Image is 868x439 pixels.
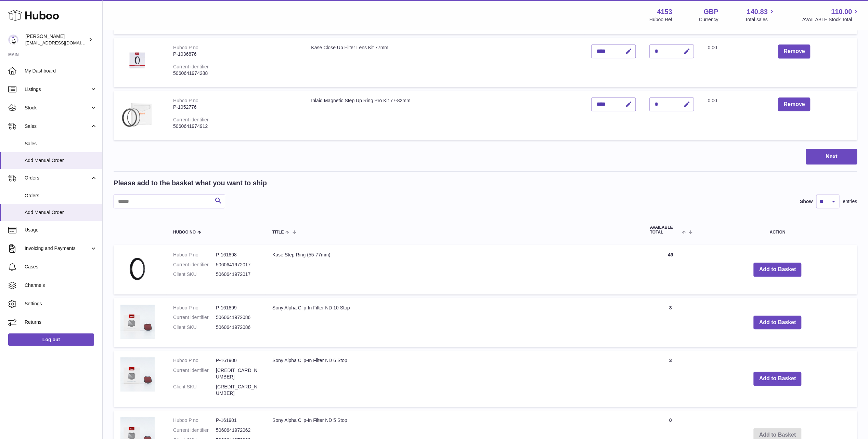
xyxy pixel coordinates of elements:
[173,324,216,331] dt: Client SKU
[173,417,216,424] dt: Huboo P no
[753,263,801,277] button: Add to Basket
[778,97,810,111] button: Remove
[25,33,87,46] div: [PERSON_NAME]
[25,86,90,93] span: Listings
[643,245,698,294] td: 49
[25,264,97,270] span: Cases
[643,298,698,347] td: 3
[173,384,216,397] dt: Client SKU
[778,44,810,58] button: Remove
[120,252,155,286] img: Kase Step Ring (55-77mm)
[747,7,767,16] span: 140.83
[173,70,297,77] div: 5060641974288
[265,298,643,347] td: Sony Alpha Clip-In Filter ND 10 Stop
[25,245,90,252] span: Invoicing and Payments
[649,16,672,23] div: Huboo Ref
[173,104,297,110] div: P-1052776
[699,16,718,23] div: Currency
[25,227,97,233] span: Usage
[114,178,267,188] h2: Please add to the basket what you want to ship
[802,7,860,23] a: 110.00 AVAILABLE Stock Total
[25,68,97,74] span: My Dashboard
[265,245,643,294] td: Kase Step Ring (55-77mm)
[216,357,259,364] dd: P-161900
[25,282,97,289] span: Channels
[708,98,717,103] span: 0.00
[173,230,196,235] span: Huboo no
[173,305,216,311] dt: Huboo P no
[753,372,801,386] button: Add to Basket
[25,141,97,147] span: Sales
[8,333,94,346] a: Log out
[216,271,259,278] dd: 5060641972017
[703,7,718,16] strong: GBP
[173,262,216,268] dt: Current identifier
[265,350,643,407] td: Sony Alpha Clip-In Filter ND 6 Stop
[216,305,259,311] dd: P-161899
[272,230,284,235] span: Title
[173,51,297,57] div: P-1036876
[698,218,857,241] th: Action
[120,97,155,132] img: Inlaid Magnetic Step Up Ring Pro Kit 77-82mm
[173,98,198,103] div: Huboo P no
[304,91,584,140] td: Inlaid Magnetic Step Up Ring Pro Kit 77-82mm
[173,117,209,122] div: Current identifier
[216,427,259,434] dd: 5060641972062
[25,301,97,307] span: Settings
[25,123,90,130] span: Sales
[173,45,198,50] div: Huboo P no
[173,357,216,364] dt: Huboo P no
[802,16,860,23] span: AVAILABLE Stock Total
[304,38,584,87] td: Kase Close Up Filter Lens Kit 77mm
[120,305,155,339] img: Sony Alpha Clip-In Filter ND 10 Stop
[25,209,97,216] span: Add Manual Order
[806,149,857,165] button: Next
[643,350,698,407] td: 3
[843,198,857,205] span: entries
[173,367,216,380] dt: Current identifier
[800,198,813,205] label: Show
[8,35,18,45] img: sales@kasefilters.com
[216,324,259,331] dd: 5060641972086
[25,175,90,181] span: Orders
[216,417,259,424] dd: P-161901
[173,314,216,321] dt: Current identifier
[745,16,775,23] span: Total sales
[25,192,97,199] span: Orders
[173,123,297,130] div: 5060641974912
[216,314,259,321] dd: 5060641972086
[216,262,259,268] dd: 5060641972017
[216,384,259,397] dd: [CREDIT_CARD_NUMBER]
[708,45,717,50] span: 0.00
[173,64,209,69] div: Current identifier
[216,252,259,258] dd: P-161898
[173,271,216,278] dt: Client SKU
[25,319,97,325] span: Returns
[216,367,259,380] dd: [CREDIT_CARD_NUMBER]
[25,105,90,111] span: Stock
[831,7,852,16] span: 110.00
[173,427,216,434] dt: Current identifier
[657,7,672,16] strong: 4153
[25,157,97,164] span: Add Manual Order
[650,225,680,234] span: AVAILABLE Total
[753,316,801,330] button: Add to Basket
[120,44,155,79] img: Kase Close Up Filter Lens Kit 77mm
[25,40,101,45] span: [EMAIL_ADDRESS][DOMAIN_NAME]
[173,252,216,258] dt: Huboo P no
[745,7,775,23] a: 140.83 Total sales
[120,357,155,391] img: Sony Alpha Clip-In Filter ND 6 Stop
